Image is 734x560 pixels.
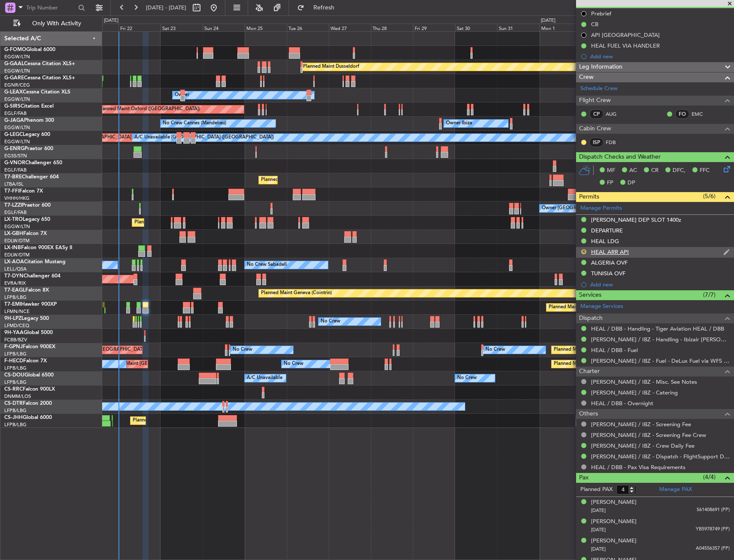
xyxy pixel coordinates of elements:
[4,259,66,265] a: LX-AOACitation Mustang
[4,75,75,81] a: G-GARECessna Citation XLS+
[146,4,186,12] span: [DATE] - [DATE]
[628,179,635,187] span: DP
[455,24,497,31] div: Sat 30
[4,61,24,66] span: G-GAAL
[606,138,625,146] a: FDB
[54,343,199,356] div: AOG Maint Hyères ([GEOGRAPHIC_DATA]-[GEOGRAPHIC_DATA])
[457,372,477,385] div: No Crew
[540,24,582,31] div: Mon 1
[4,47,55,52] a: G-FOMOGlobal 6000
[591,325,724,332] a: HEAL / DBB - Handling - Tiger Aviation HEAL / DBB
[591,248,629,256] div: HEAL ARR API
[4,47,26,52] span: G-FOMO
[4,308,30,315] a: LFMN/NCE
[284,358,303,370] div: No Crew
[134,131,274,144] div: A/C Unavailable [GEOGRAPHIC_DATA] ([GEOGRAPHIC_DATA])
[549,301,598,314] div: Planned Maint Chester
[371,24,413,31] div: Thu 28
[329,24,371,31] div: Wed 27
[591,336,730,343] a: [PERSON_NAME] / IBZ - Handling - Ibizair [PERSON_NAME] / IBZ
[4,138,30,145] a: EGGW/LTN
[446,117,472,130] div: Owner Ibiza
[591,270,625,277] div: TUNISIA OVF
[4,245,72,250] a: LX-INBFalcon 900EX EASy II
[4,189,19,194] span: T7-FFI
[589,138,604,147] div: ISP
[591,464,685,471] a: HEAL / DBB - Pax Visa Requirements
[247,372,282,385] div: A/C Unavailable
[4,110,27,117] a: EGLF/FAB
[4,252,30,258] a: EDLW/DTM
[4,209,27,216] a: EGLF/FAB
[580,485,613,494] label: Planned PAX
[692,110,711,118] a: EMC
[591,31,660,39] div: API [GEOGRAPHIC_DATA]
[4,387,23,392] span: CS-RRC
[485,343,505,356] div: No Crew
[4,104,54,109] a: G-SIRSCitation Excel
[413,24,455,31] div: Fri 29
[4,358,23,364] span: F-HECD
[4,90,23,95] span: G-LEAX
[4,75,24,81] span: G-GARE
[4,61,75,66] a: G-GAALCessna Citation XLS+
[4,146,24,151] span: G-ENRG
[591,216,681,223] div: [PERSON_NAME] DEP SLOT 1400z
[4,316,21,321] span: 9H-LPZ
[591,259,628,266] div: ALGERIA OVF
[4,387,55,392] a: CS-RRCFalcon 900LX
[49,131,185,144] div: Planned Maint [GEOGRAPHIC_DATA] ([GEOGRAPHIC_DATA])
[651,166,658,175] span: CR
[203,24,245,31] div: Sun 24
[9,17,93,30] button: Only With Activity
[591,346,638,354] a: HEAL / DBB - Fuel
[591,537,637,545] div: [PERSON_NAME]
[606,110,625,118] a: AUG
[696,526,730,533] span: YB5978749 (PP)
[4,104,21,109] span: G-SIRS
[4,231,47,236] a: LX-GBHFalcon 7X
[4,302,21,307] span: T7-EMI
[4,195,30,202] a: VHHH/HKG
[579,62,622,72] span: Leg Information
[4,415,52,420] a: CS-JHHGlobal 6000
[175,89,189,102] div: Owner
[579,72,594,82] span: Crew
[303,60,359,73] div: Planned Maint Dusseldorf
[104,17,118,24] div: [DATE]
[4,189,43,194] a: T7-FFIFalcon 7X
[161,24,203,31] div: Sat 23
[542,202,660,215] div: Owner [GEOGRAPHIC_DATA] ([GEOGRAPHIC_DATA])
[4,302,57,307] a: T7-EMIHawker 900XP
[247,259,287,271] div: No Crew Sabadell
[591,10,611,17] div: Prebrief
[591,389,678,396] a: [PERSON_NAME] / IBZ - Catering
[4,407,27,414] a: LFPB/LBG
[696,545,730,552] span: A04556357 (PP)
[4,344,23,349] span: F-GPNJ
[591,357,730,364] a: [PERSON_NAME] / IBZ - Fuel - DeLux Fuel via WFS - [PERSON_NAME] / IBZ
[245,24,287,31] div: Mon 25
[4,118,54,123] a: G-JAGAPhenom 300
[4,68,30,74] a: EGGW/LTN
[579,313,603,323] span: Dispatch
[4,322,29,329] a: LFMD/CEQ
[233,343,252,356] div: No Crew
[591,527,606,533] span: [DATE]
[591,431,706,439] a: [PERSON_NAME] / IBZ - Screening Fee Crew
[4,365,27,371] a: LFPB/LBG
[554,343,689,356] div: Planned Maint [GEOGRAPHIC_DATA] ([GEOGRAPHIC_DATA])
[26,1,76,14] input: Trip Number
[4,401,23,406] span: CS-DTR
[591,378,697,385] a: [PERSON_NAME] / IBZ - Misc. See Notes
[4,175,59,180] a: T7-BREChallenger 604
[703,192,716,201] span: (5/6)
[92,103,200,116] div: Unplanned Maint Oxford ([GEOGRAPHIC_DATA])
[591,400,653,407] a: HEAL / DBB - Overnight
[579,152,661,162] span: Dispatch Checks and Weather
[579,367,600,376] span: Charter
[4,274,24,279] span: T7-DYN
[4,316,49,321] a: 9H-LPZLegacy 500
[4,217,23,222] span: LX-TRO
[629,166,637,175] span: AC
